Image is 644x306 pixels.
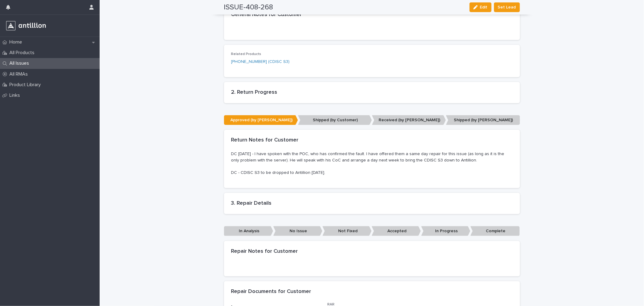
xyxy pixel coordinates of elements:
[224,115,298,125] p: Approved (by [PERSON_NAME])
[480,5,488,9] span: Edit
[446,115,520,125] p: Shipped (by [PERSON_NAME])
[224,226,273,236] p: In Analysis
[273,226,322,236] p: No Issue
[231,59,290,65] a: [PHONE_NUMBER] (CDISC S3)
[231,11,302,18] h2: General Notes for Customer
[231,288,311,295] h2: Repair Documents for Customer
[231,200,513,207] h2: 3. Repair Details
[322,226,372,236] p: Not Fixed
[231,151,513,176] p: DC [DATE] - I have spoken with the POC, who has confirmed the fault. I have offered them a same d...
[498,4,516,10] span: Set Lead
[7,93,25,98] p: Links
[224,3,273,12] h2: ISSUE-408-268
[421,226,470,236] p: In Progress
[7,60,34,66] p: All Issues
[372,226,421,236] p: Accepted
[231,89,513,96] h2: 2. Return Progress
[7,82,46,88] p: Product Library
[231,52,261,56] span: Related Products
[231,248,298,255] h2: Repair Notes for Customer
[7,50,39,56] p: All Products
[5,20,47,32] img: r3a3Z93SSpeN6cOOTyqw
[470,226,520,236] p: Complete
[231,137,299,144] h2: Return Notes for Customer
[494,2,520,12] button: Set Lead
[7,39,27,45] p: Home
[372,115,446,125] p: Received (by [PERSON_NAME])
[469,2,492,12] button: Edit
[7,71,33,77] p: All RMAs
[298,115,372,125] p: Shipped (by Customer)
